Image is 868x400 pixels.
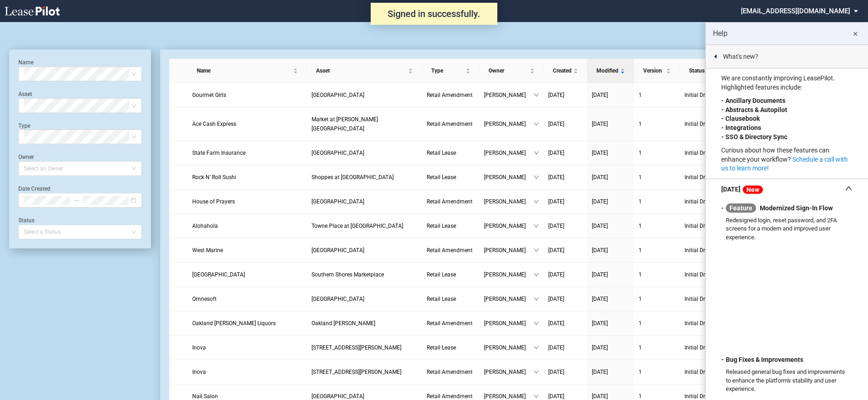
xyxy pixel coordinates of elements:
[548,119,583,129] a: [DATE]
[192,198,235,205] span: House of Prayers
[592,121,608,127] span: [DATE]
[639,197,675,206] a: 1
[192,344,206,351] span: Inova
[312,221,417,231] a: Towne Place at [GEOGRAPHIC_DATA]
[689,66,733,75] span: Status
[592,294,629,304] a: [DATE]
[484,221,534,231] span: [PERSON_NAME]
[312,92,364,98] span: Dumbarton Square
[592,296,608,302] span: [DATE]
[192,121,236,127] span: Ace Cash Express
[427,174,456,180] span: Retail Lease
[548,121,564,127] span: [DATE]
[192,90,302,100] a: Gourmet Girls
[18,217,34,224] label: Status
[427,148,475,158] a: Retail Lease
[639,343,675,352] a: 1
[312,174,394,180] span: Shoppes at Belvedere
[639,393,642,400] span: 1
[312,319,417,328] a: Oakland [PERSON_NAME]
[192,197,302,206] a: House of Prayers
[192,271,245,278] span: Outer Banks Hospital
[680,59,749,83] th: Status
[484,148,534,158] span: [PERSON_NAME]
[639,369,642,375] span: 1
[312,247,364,254] span: North East Station
[312,271,384,278] span: Southern Shores Marketplace
[592,369,608,375] span: [DATE]
[548,369,564,375] span: [DATE]
[312,116,378,132] span: Market at Opitz Crossing
[548,148,583,158] a: [DATE]
[484,367,534,377] span: [PERSON_NAME]
[73,197,79,203] span: to
[192,343,302,352] a: Inova
[427,343,475,352] a: Retail Lease
[639,223,642,229] span: 1
[18,154,34,160] label: Owner
[192,320,276,327] span: Oakland Mills Liquors
[548,92,564,98] span: [DATE]
[639,92,642,98] span: 1
[422,59,479,83] th: Type
[534,394,539,399] span: down
[427,393,473,400] span: Retail Amendment
[587,59,634,83] th: Modified
[484,343,534,352] span: [PERSON_NAME]
[312,173,417,182] a: Shoppes at [GEOGRAPHIC_DATA]
[592,319,629,328] a: [DATE]
[18,59,33,66] label: Name
[548,90,583,100] a: [DATE]
[548,246,583,255] a: [DATE]
[548,198,564,205] span: [DATE]
[634,59,680,83] th: Version
[684,221,739,231] span: Initial Draft
[548,393,564,400] span: [DATE]
[684,367,739,377] span: Initial Draft
[427,246,475,255] a: Retail Amendment
[197,66,291,75] span: Name
[639,367,675,377] a: 1
[427,319,475,328] a: Retail Amendment
[592,90,629,100] a: [DATE]
[639,148,675,158] a: 1
[548,367,583,377] a: [DATE]
[312,223,403,229] span: Towne Place at Greenbrier
[548,247,564,254] span: [DATE]
[548,296,564,302] span: [DATE]
[312,90,417,100] a: [GEOGRAPHIC_DATA]
[534,248,539,253] span: down
[592,247,608,254] span: [DATE]
[534,296,539,302] span: down
[534,150,539,156] span: down
[548,221,583,231] a: [DATE]
[427,294,475,304] a: Retail Lease
[312,367,417,377] a: [STREET_ADDRESS][PERSON_NAME]
[592,92,608,98] span: [DATE]
[534,175,539,180] span: down
[489,66,528,75] span: Owner
[684,148,739,158] span: Initial Draft
[639,294,675,304] a: 1
[548,294,583,304] a: [DATE]
[427,367,475,377] a: Retail Amendment
[312,115,417,133] a: Market at [PERSON_NAME][GEOGRAPHIC_DATA]
[639,198,642,205] span: 1
[192,173,302,182] a: Rock N’ Roll Sushi
[592,343,629,352] a: [DATE]
[684,294,739,304] span: Initial Draft
[427,90,475,100] a: Retail Amendment
[534,345,539,350] span: down
[592,320,608,327] span: [DATE]
[427,92,473,98] span: Retail Amendment
[427,223,456,229] span: Retail Lease
[592,148,629,158] a: [DATE]
[484,119,534,129] span: [PERSON_NAME]
[312,393,364,400] span: 40 West Shopping Center
[312,270,417,279] a: Southern Shores Marketplace
[312,344,401,351] span: 45745 Nokes Boulevard
[684,90,739,100] span: Initial Draft
[312,148,417,158] a: [GEOGRAPHIC_DATA]
[188,59,307,83] th: Name
[484,270,534,279] span: [PERSON_NAME]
